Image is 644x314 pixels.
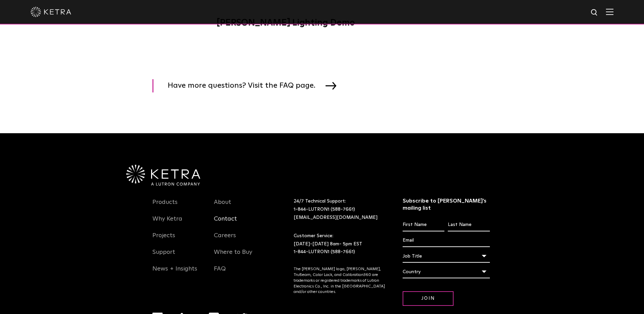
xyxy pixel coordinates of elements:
img: Ketra-aLutronCo_White_RGB [126,165,200,186]
a: About [214,198,231,214]
img: Hamburger%20Nav.svg [606,8,613,15]
div: Navigation Menu [152,197,204,281]
input: First Name [403,219,444,231]
input: Join [403,291,454,306]
a: Have more questions? Visit the FAQ page. [152,79,345,92]
div: Navigation Menu [214,197,265,281]
span: Have more questions? Visit the FAQ page. [168,79,326,92]
a: Projects [152,232,175,247]
a: News + Insights [152,265,197,281]
a: Products [152,198,178,214]
div: Country [403,265,490,278]
input: Email [403,234,490,247]
h3: Subscribe to [PERSON_NAME]’s mailing list [403,197,490,212]
p: The [PERSON_NAME] logo, [PERSON_NAME], TruBeam, Color Lock, and Calibration360 are trademarks or ... [294,266,386,295]
a: Careers [214,232,236,247]
input: Last Name [448,219,490,231]
a: 1-844-LUTRON1 (588-7661) [294,249,355,254]
a: Contact [214,215,237,231]
div: Job Title [403,250,490,263]
a: 1-844-LUTRON1 (588-7661) [294,207,355,212]
p: 24/7 Technical Support: [294,197,386,222]
img: ketra-logo-2019-white [31,7,71,17]
a: [EMAIL_ADDRESS][DOMAIN_NAME] [294,215,378,220]
p: Customer Service: [DATE]-[DATE] 8am- 5pm EST [294,232,386,256]
a: Why Ketra [152,215,182,231]
a: FAQ [214,265,226,281]
a: Support [152,248,175,264]
img: search icon [590,8,599,17]
img: arrow [326,82,336,89]
a: Where to Buy [214,248,252,264]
